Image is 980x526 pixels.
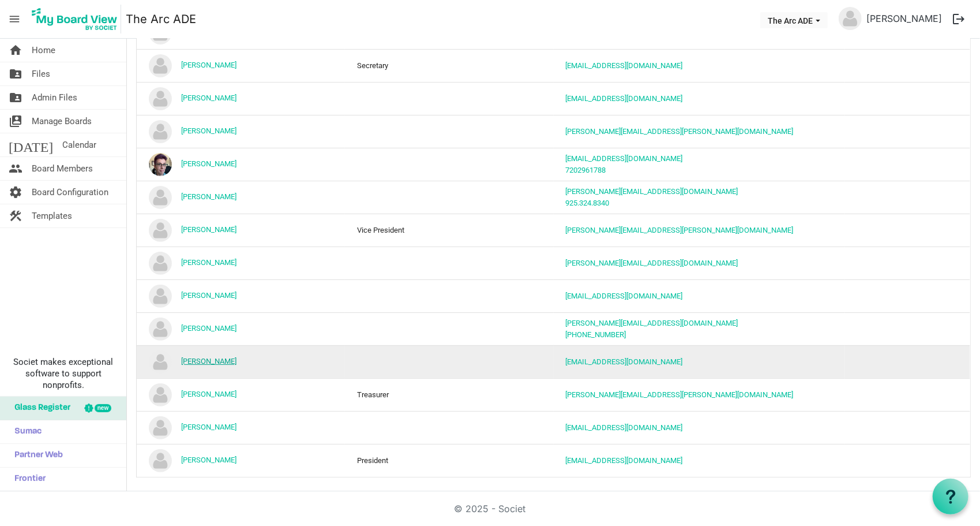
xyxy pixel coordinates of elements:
[845,49,970,82] td: is template cell column header Skills
[149,87,172,110] img: no-profile-picture.svg
[566,357,683,366] a: [EMAIL_ADDRESS][DOMAIN_NAME]
[149,54,172,77] img: no-profile-picture.svg
[760,12,828,28] button: The Arc ADE dropdownbutton
[862,7,947,30] a: [PERSON_NAME]
[345,82,553,115] td: column header Position
[32,86,77,109] span: Admin Files
[181,357,236,365] a: [PERSON_NAME]
[566,390,794,399] a: [PERSON_NAME][EMAIL_ADDRESS][PERSON_NAME][DOMAIN_NAME]
[845,115,970,148] td: is template cell column header Skills
[9,133,53,156] span: [DATE]
[845,312,970,345] td: is template cell column header Skills
[345,312,553,345] td: column header Position
[149,350,172,374] img: no-profile-picture.svg
[9,157,22,180] span: people
[947,7,971,31] button: logout
[9,86,22,109] span: folder_shared
[554,411,846,444] td: mandertr@gmail.com is template cell column header Contact Info
[566,423,683,432] a: [EMAIL_ADDRESS][DOMAIN_NAME]
[181,390,236,398] a: [PERSON_NAME]
[149,252,172,275] img: no-profile-picture.svg
[566,259,738,267] a: [PERSON_NAME][EMAIL_ADDRESS][DOMAIN_NAME]
[181,225,236,234] a: [PERSON_NAME]
[181,258,236,267] a: [PERSON_NAME]
[845,378,970,411] td: is template cell column header Skills
[554,444,846,477] td: timyoakum11@gmail.com is template cell column header Contact Info
[554,115,846,148] td: Kari.Devine@namaste-health.com is template cell column header Contact Info
[554,312,846,345] td: Pam@arc-ad.org303-220-9228 is template cell column header Contact Info
[181,94,236,102] a: [PERSON_NAME]
[181,192,236,201] a: [PERSON_NAME]
[9,204,22,227] span: construction
[845,411,970,444] td: is template cell column header Skills
[32,204,72,227] span: Templates
[345,148,553,181] td: column header Position
[9,468,46,491] span: Frontier
[126,8,196,31] a: The Arc ADE
[5,356,121,391] span: Societ makes exceptional software to support nonprofits.
[345,181,553,214] td: column header Position
[137,82,345,115] td: Jen Malott is template cell column header Name
[28,5,126,33] a: My Board View Logo
[62,133,96,156] span: Calendar
[3,8,25,30] span: menu
[32,39,55,62] span: Home
[137,378,345,411] td: Ryan McNeill is template cell column header Name
[554,148,846,181] td: k8dran@gmail.com7202961788 is template cell column header Contact Info
[566,226,794,234] a: [PERSON_NAME][EMAIL_ADDRESS][PERSON_NAME][DOMAIN_NAME]
[845,148,970,181] td: is template cell column header Skills
[845,214,970,247] td: is template cell column header Skills
[137,148,345,181] td: Kathryn Werkema is template cell column header Name
[149,416,172,439] img: no-profile-picture.svg
[554,214,846,247] td: kelsey.simms@cptins.com is template cell column header Contact Info
[149,318,172,341] img: no-profile-picture.svg
[566,154,683,163] a: [EMAIL_ADDRESS][DOMAIN_NAME]
[845,247,970,279] td: is template cell column header Skills
[566,166,606,174] a: 7202961788
[566,127,794,136] a: [PERSON_NAME][EMAIL_ADDRESS][PERSON_NAME][DOMAIN_NAME]
[181,291,236,300] a: [PERSON_NAME]
[181,159,236,168] a: [PERSON_NAME]
[137,115,345,148] td: Kari Devine is template cell column header Name
[566,187,738,196] a: [PERSON_NAME][EMAIL_ADDRESS][DOMAIN_NAME]
[149,120,172,143] img: no-profile-picture.svg
[566,456,683,465] a: [EMAIL_ADDRESS][DOMAIN_NAME]
[345,444,553,477] td: President column header Position
[32,181,108,204] span: Board Configuration
[345,214,553,247] td: Vice President column header Position
[28,5,121,33] img: My Board View Logo
[566,319,738,327] a: [PERSON_NAME][EMAIL_ADDRESS][DOMAIN_NAME]
[345,378,553,411] td: Treasurer column header Position
[137,49,345,82] td: Hollie LaGrotta is template cell column header Name
[554,345,846,378] td: colipgirls3@gmail.com is template cell column header Contact Info
[554,378,846,411] td: ryan.mcneill@efirstbank.com is template cell column header Contact Info
[566,94,683,103] a: [EMAIL_ADDRESS][DOMAIN_NAME]
[32,110,92,133] span: Manage Boards
[566,199,610,207] a: 925.324.8340
[149,383,172,406] img: no-profile-picture.svg
[345,49,553,82] td: Secretary column header Position
[554,181,846,214] td: kelly@arc-ad.org925.324.8340 is template cell column header Contact Info
[9,62,22,85] span: folder_shared
[9,420,42,443] span: Sumac
[95,404,111,412] div: new
[839,7,862,30] img: no-profile-picture.svg
[137,411,345,444] td: Taemy Kim-Mander is template cell column header Name
[137,444,345,477] td: Tim Yoakum is template cell column header Name
[9,181,22,204] span: settings
[845,82,970,115] td: is template cell column header Skills
[566,292,683,300] a: [EMAIL_ADDRESS][DOMAIN_NAME]
[149,449,172,472] img: no-profile-picture.svg
[9,444,63,467] span: Partner Web
[32,62,50,85] span: Files
[554,279,846,312] td: logannashcraft@yahoo.com is template cell column header Contact Info
[149,219,172,242] img: no-profile-picture.svg
[554,247,846,279] td: lee@arc-ad.org is template cell column header Contact Info
[845,444,970,477] td: is template cell column header Skills
[137,279,345,312] td: Logan Ashcraft is template cell column header Name
[9,39,22,62] span: home
[149,285,172,308] img: no-profile-picture.svg
[137,181,345,214] td: Kelly Lawler is template cell column header Name
[554,82,846,115] td: jenmalott1@gmail.com is template cell column header Contact Info
[566,61,683,70] a: [EMAIL_ADDRESS][DOMAIN_NAME]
